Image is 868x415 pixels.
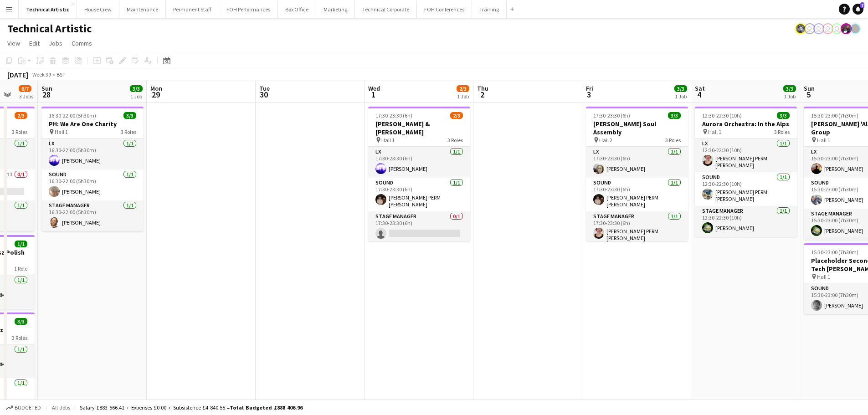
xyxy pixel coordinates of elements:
h3: [PERSON_NAME] & [PERSON_NAME] [368,120,470,136]
div: Salary £883 566.41 + Expenses £0.00 + Subsistence £4 840.55 = [80,404,303,411]
span: View [7,39,20,47]
span: All jobs [50,404,72,411]
span: Hall 2 [599,137,612,143]
app-card-role: Sound1/116:30-22:00 (5h30m)[PERSON_NAME] [41,169,144,200]
a: Edit [26,37,43,49]
button: Marketing [316,0,355,18]
app-card-role: LX1/112:30-22:30 (10h)[PERSON_NAME] PERM [PERSON_NAME] [695,138,797,172]
button: Technical Corporate [355,0,417,18]
span: 3/3 [123,112,136,119]
span: 3 Roles [665,137,681,143]
button: Maintenance [119,0,166,18]
span: Comms [72,39,92,47]
span: 6/7 [19,85,31,92]
app-user-avatar: Zubair PERM Dhalla [841,23,852,34]
span: Hall 1 [381,137,395,143]
app-job-card: 12:30-22:30 (10h)3/3Aurora Orchestra: In the Alps Hall 13 RolesLX1/112:30-22:30 (10h)[PERSON_NAME... [695,107,797,237]
div: [DATE] [7,70,28,79]
span: Sun [804,84,815,92]
span: Edit [29,39,40,47]
a: Comms [68,37,96,49]
button: Training [472,0,507,18]
span: Sun [41,84,52,92]
span: 3/3 [674,85,687,92]
app-card-role: LX1/117:30-23:30 (6h)[PERSON_NAME] [368,147,470,178]
span: 12:30-22:30 (10h) [702,112,742,119]
h3: [PERSON_NAME] Soul Assembly [586,120,688,136]
span: 3 Roles [447,137,463,143]
h1: Technical Artistic [7,22,92,36]
span: 16:30-22:00 (5h30m) [49,112,96,119]
span: Hall 1 [55,128,68,135]
span: 15:30-23:00 (7h30m) [811,112,858,119]
span: 2/3 [457,85,469,92]
div: 1 Job [130,93,142,100]
button: Budgeted [5,403,42,413]
span: 17:30-23:30 (6h) [593,112,630,119]
a: View [4,37,24,49]
app-card-role: Sound1/117:30-23:30 (6h)[PERSON_NAME] PERM [PERSON_NAME] [586,178,688,211]
span: Jobs [49,39,62,47]
span: 3 Roles [774,128,790,135]
app-job-card: 17:30-23:30 (6h)2/3[PERSON_NAME] & [PERSON_NAME] Hall 13 RolesLX1/117:30-23:30 (6h)[PERSON_NAME]S... [368,107,470,241]
span: Hall 1 [817,137,830,143]
span: 2/3 [450,112,463,119]
span: 5 [802,89,815,100]
span: 7 [860,2,864,8]
app-card-role: Stage Manager1/116:30-22:00 (5h30m)[PERSON_NAME] [41,200,144,231]
span: Wed [368,84,380,92]
button: House Crew [77,0,119,18]
span: 29 [149,89,162,100]
span: Budgeted [15,405,41,411]
app-card-role: Sound1/117:30-23:30 (6h)[PERSON_NAME] PERM [PERSON_NAME] [368,178,470,211]
app-user-avatar: Liveforce Admin [804,23,815,34]
span: Mon [150,84,162,92]
span: 3/3 [777,112,790,119]
button: Box Office [278,0,316,18]
button: Technical Artistic [19,0,77,18]
a: 7 [853,4,863,15]
a: Jobs [45,37,66,49]
span: 1/1 [15,241,27,247]
span: 4 [693,89,705,100]
div: BST [56,71,66,78]
span: 3/3 [783,85,796,92]
div: 1 Job [457,93,469,100]
span: Hall 1 [817,273,830,280]
span: Sat [695,84,705,92]
app-job-card: 16:30-22:00 (5h30m)3/3PH: We Are One Charity Hall 13 RolesLX1/116:30-22:00 (5h30m)[PERSON_NAME]So... [41,107,144,231]
button: FOH Conferences [417,0,472,18]
span: 30 [258,89,270,100]
h3: PH: We Are One Charity [41,120,144,128]
app-card-role: Stage Manager1/112:30-22:30 (10h)[PERSON_NAME] [695,206,797,237]
app-user-avatar: Liveforce Admin [832,23,842,34]
div: 1 Job [675,93,687,100]
span: 3/3 [668,112,681,119]
app-card-role: Stage Manager1/117:30-23:30 (6h)[PERSON_NAME] PERM [PERSON_NAME] [586,211,688,245]
span: 3/3 [130,85,143,92]
span: 3/3 [15,318,27,325]
span: Fri [586,84,593,92]
span: 28 [40,89,52,100]
span: Week 39 [30,71,53,78]
span: 3 [585,89,593,100]
app-user-avatar: Krisztian PERM Vass [795,23,806,34]
span: 3 Roles [121,128,136,135]
span: Total Budgeted £888 406.96 [230,404,303,411]
app-card-role: Sound1/112:30-22:30 (10h)[PERSON_NAME] PERM [PERSON_NAME] [695,172,797,206]
app-card-role: LX1/116:30-22:00 (5h30m)[PERSON_NAME] [41,138,144,169]
span: 1 [367,89,380,100]
div: 3 Jobs [19,93,33,100]
button: FOH Performances [219,0,278,18]
h3: Aurora Orchestra: In the Alps [695,120,797,128]
span: 2/3 [15,112,27,119]
app-user-avatar: Liveforce Admin [813,23,824,34]
app-job-card: 17:30-23:30 (6h)3/3[PERSON_NAME] Soul Assembly Hall 23 RolesLX1/117:30-23:30 (6h)[PERSON_NAME]Sou... [586,107,688,241]
span: 3 Roles [12,128,27,135]
span: 15:30-23:00 (7h30m) [811,249,858,256]
span: 1 Role [14,265,27,272]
